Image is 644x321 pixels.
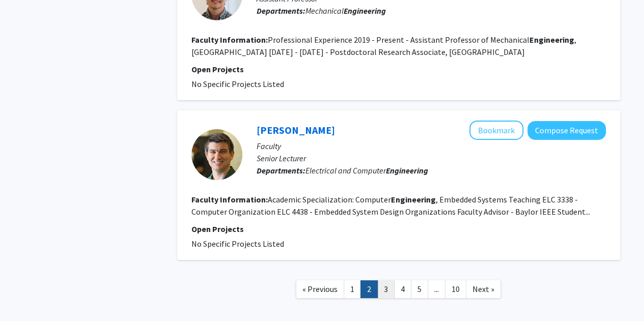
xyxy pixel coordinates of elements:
b: Engineering [391,194,436,205]
span: Next » [472,284,494,294]
button: Add Steve Potter to Bookmarks [469,121,523,140]
a: Next [466,280,501,298]
b: Engineering [529,35,574,45]
a: 2 [360,280,378,298]
fg-read-more: Professional Experience 2019 - Present - Assistant Professor of Mechanical , [GEOGRAPHIC_DATA] [D... [191,35,576,57]
a: Previous [296,280,344,298]
b: Engineering [386,165,428,176]
fg-read-more: Academic Specialization: Computer , Embedded Systems Teaching ELC 3338 - Computer Organization EL... [191,194,590,217]
span: Mechanical [305,6,386,16]
b: Engineering [344,6,386,16]
p: Faculty [257,140,606,152]
a: 1 [344,280,361,298]
p: Open Projects [191,223,606,235]
span: ... [434,284,439,294]
b: Faculty Information: [191,194,268,205]
b: Departments: [257,6,305,16]
a: 10 [445,280,466,298]
a: 3 [377,280,395,298]
span: No Specific Projects Listed [191,239,284,249]
nav: Page navigation [177,270,620,311]
span: No Specific Projects Listed [191,79,284,89]
a: [PERSON_NAME] [257,124,335,136]
a: 4 [394,280,411,298]
span: « Previous [302,284,338,294]
p: Senior Lecturer [257,152,606,164]
button: Compose Request to Steve Potter [527,121,606,140]
span: Electrical and Computer [305,165,428,176]
a: 5 [411,280,428,298]
b: Departments: [257,165,305,176]
iframe: Chat [8,275,43,313]
p: Open Projects [191,63,606,75]
b: Faculty Information: [191,35,268,45]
